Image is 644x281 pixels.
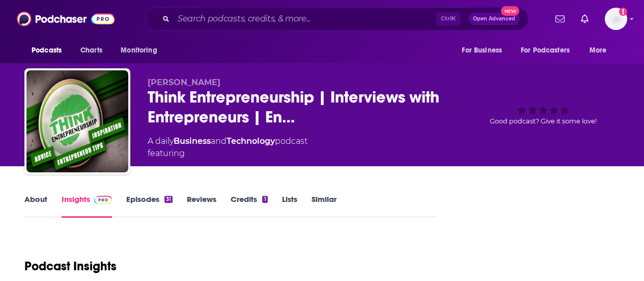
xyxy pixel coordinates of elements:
a: InsightsPodchaser Pro [62,194,112,218]
button: open menu [455,41,515,60]
span: Open Advanced [473,16,515,21]
button: open menu [514,41,584,60]
div: Good podcast? Give it some love! [467,78,620,141]
a: Episodes31 [126,194,173,218]
a: Credits1 [231,194,267,218]
span: Logged in as SimonElement [605,8,627,30]
a: Similar [312,194,337,218]
button: Show profile menu [605,8,627,30]
svg: Add a profile image [619,8,627,16]
span: and [211,136,227,146]
a: Charts [74,41,108,60]
a: Show notifications dropdown [577,10,593,28]
span: featuring [148,147,307,160]
span: [PERSON_NAME] [148,78,220,87]
div: Search podcasts, credits, & more... [146,7,528,31]
img: User Profile [605,8,627,30]
a: Lists [282,194,297,218]
span: For Podcasters [521,43,570,58]
img: Think Entrepreneurship | Interviews with Entrepreneurs | Entrepreneur Tips, Advice, and Inspiration [26,70,128,172]
button: open menu [582,41,620,60]
span: New [501,6,519,16]
a: Business [174,136,211,146]
a: Technology [227,136,275,146]
input: Search podcasts, credits, & more... [174,11,436,27]
img: Podchaser - Follow, Share and Rate Podcasts [17,9,115,29]
a: Show notifications dropdown [551,10,569,28]
span: Podcasts [32,43,62,58]
div: A daily podcast [148,135,307,160]
span: Good podcast? Give it some love! [490,117,597,125]
span: More [590,43,607,58]
div: 1 [262,196,267,203]
a: Reviews [187,194,216,218]
span: For Business [462,43,502,58]
button: open menu [114,41,170,60]
button: open menu [24,41,75,60]
a: About [24,194,47,218]
img: Podchaser Pro [94,196,112,204]
h1: Podcast Insights [24,259,117,274]
span: Monitoring [121,43,157,58]
div: 31 [164,196,173,203]
button: Open AdvancedNew [468,13,520,25]
span: Charts [80,43,102,58]
span: Ctrl K [436,12,460,25]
